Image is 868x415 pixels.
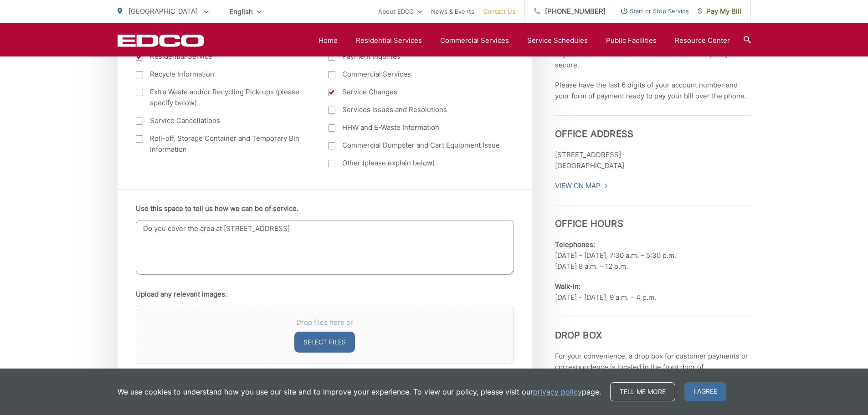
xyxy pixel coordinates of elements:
a: Home [318,35,338,46]
a: Tell me more [610,382,675,401]
span: [GEOGRAPHIC_DATA] [128,7,198,15]
p: Please have the last 6 digits of your account number and your form of payment ready to pay your b... [555,80,751,102]
span: I agree [684,382,726,401]
h3: Drop Box [555,317,751,341]
label: Service Changes [328,87,503,97]
label: Services Issues and Resolutions [328,104,503,115]
label: Payment Inquiries [328,51,503,62]
a: About EDCO [378,6,422,17]
a: Public Facilities [606,35,657,46]
label: Other (please explain below) [328,158,503,169]
label: Extra Waste and/or Recycling Pick-ups (please specify below) [136,87,310,108]
p: For your convenience, a drop box for customer payments or correspondence is located in the front ... [555,351,751,395]
h3: Office Address [555,115,751,139]
span: Pay My Bill [698,6,741,17]
label: Residential Service [136,51,310,62]
label: Use this space to tell us how we can be of service. [136,205,298,213]
p: We use cookies to understand how you use our site and to improve your experience. To view our pol... [118,386,601,397]
a: View On Map [555,180,608,191]
label: Commercial Services [328,69,503,80]
label: HHW and E-Waste Information [328,122,503,133]
span: English [222,4,268,20]
label: Recycle Information [136,69,310,80]
label: Commercial Dumpster and Cart Equipment Issue [328,140,503,151]
label: Service Cancellations [136,115,310,126]
p: [STREET_ADDRESS] [GEOGRAPHIC_DATA] [555,149,751,171]
a: privacy policy [533,386,582,397]
a: EDCD logo. Return to the homepage. [118,34,204,47]
p: [DATE] – [DATE], 9 a.m. – 4 p.m. [555,281,751,303]
a: Commercial Services [440,35,509,46]
a: Service Schedules [527,35,588,46]
a: Resource Center [675,35,730,46]
h3: Office Hours [555,205,751,229]
a: News & Events [431,6,474,17]
b: Walk-in: [555,282,580,291]
label: Upload any relevant images. [136,290,227,298]
p: [DATE] – [DATE], 7:30 a.m. – 5:30 p.m. [DATE] 8 a.m. – 12 p.m. [555,239,751,272]
a: Residential Services [356,35,422,46]
button: select files, upload any relevant images. [294,332,355,353]
label: Roll-off, Storage Container and Temporary Bin Information [136,133,310,155]
b: Telephones: [555,240,595,249]
span: Drop files here or [147,317,503,328]
a: Contact Us [483,6,515,17]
